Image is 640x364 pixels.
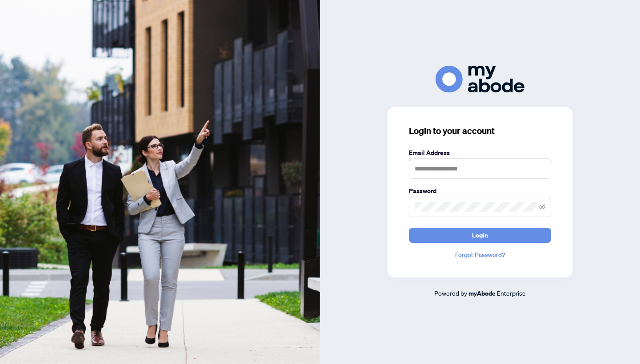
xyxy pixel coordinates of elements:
img: ma-logo [436,66,524,93]
span: Powered by [434,289,467,297]
span: eye-invisible [539,204,545,210]
a: Forgot Password? [409,250,551,260]
span: Login [472,228,488,242]
button: Login [409,228,551,243]
h3: Login to your account [409,125,551,137]
a: myAbode [468,289,496,298]
span: Enterprise [497,289,526,297]
label: Password [409,186,551,196]
label: Email Address [409,148,551,158]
